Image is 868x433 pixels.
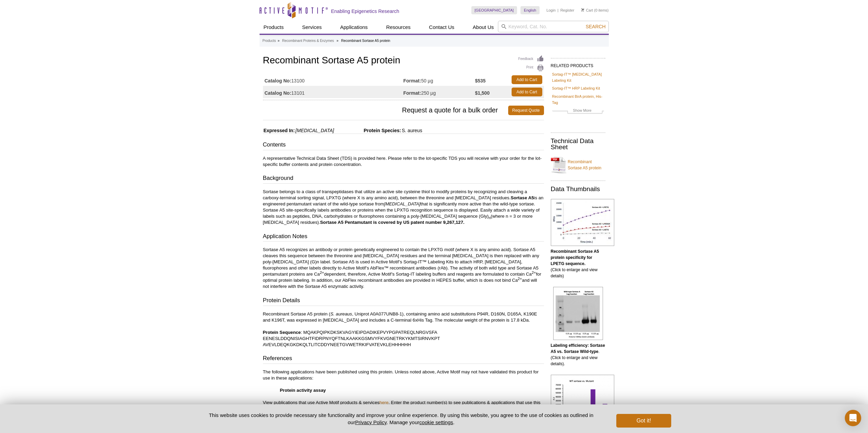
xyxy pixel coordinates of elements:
sup: 2+ [320,270,324,275]
i: [MEDICAL_DATA] [384,201,421,206]
a: Applications [336,21,372,34]
img: Recombinant Sortase A5 protein [551,375,614,424]
span: Request a quote for a bulk order [263,106,508,115]
strong: Sortase A5 Pentamutant is covered by US patent number 9,267,127. [320,220,465,225]
img: Labeling efficiency: Sortase A5 vs. Sortase Wild-type. [553,287,603,340]
i: S. aureaus [330,311,352,316]
span: S. aureus [401,128,422,133]
h2: Enabling Epigenetics Research [331,8,399,14]
a: Products [260,21,288,34]
a: Recombinant Proteins & Enzymes [282,38,334,44]
span: Expressed In: [263,128,295,133]
li: Recombinant Sortase A5 protein [341,39,390,43]
p: The following applications have been published using this protein. Unless noted above, Active Mot... [263,369,544,412]
p: Sortase belongs to a class of transpeptidases that utilize an active site cysteine thiol to modif... [263,189,544,226]
b: Labeling efficiency: Sortase A5 vs. Sortase Wild-type [551,343,605,354]
p: A representative Technical Data Sheet (TDS) is provided here. Please refer to the lot-specific TD... [263,155,544,168]
a: Login [546,8,556,13]
strong: Catalog No: [265,78,292,84]
a: [GEOGRAPHIC_DATA] [471,6,517,14]
li: (0 items) [581,6,609,14]
img: Your Cart [581,8,584,12]
a: Sortag-IT™ HRP Labeling Kit [552,85,600,91]
a: Show More [552,107,604,115]
span: Search [586,24,605,29]
h1: Recombinant Sortase A5 protein [263,55,544,67]
a: Feedback [518,55,544,63]
div: Open Intercom Messenger [845,410,861,426]
a: Sortag-IT™ [MEDICAL_DATA] Labeling Kit [552,71,604,83]
a: Request Quote [508,106,544,115]
a: Add to Cart [512,75,542,84]
i: [MEDICAL_DATA] [295,128,334,133]
strong: Catalog No: [265,90,292,96]
li: » [337,39,339,43]
li: | [558,6,559,14]
a: Recombinant BirA protein, His-Tag [552,93,604,106]
h2: Data Thumbnails [551,186,605,192]
button: Search [584,24,607,30]
a: Print [518,64,544,72]
h3: Application Notes [263,232,544,242]
p: This website uses cookies to provide necessary site functionality and improve your online experie... [197,412,605,426]
strong: Format: [403,78,421,84]
td: 250 µg [403,86,475,98]
strong: Sortase A5 [511,195,534,200]
a: Recombinant Sortase A5 protein [551,155,605,175]
sup: 2+ [518,277,522,281]
h3: Contents [263,141,544,150]
strong: Format: [403,90,421,96]
a: English [520,6,540,14]
h2: Technical Data Sheet [551,138,605,150]
p: . (Click to enlarge and view details). [551,342,605,367]
a: Add to Cart [512,88,542,96]
h3: Background [263,174,544,184]
a: About Us [469,21,498,34]
strong: Protein activity assay [280,388,326,393]
li: » [278,39,280,43]
button: Got it! [616,414,671,428]
button: cookie settings [419,419,453,425]
b: Protein Sequence [263,330,301,335]
a: Products [263,38,276,44]
td: 13100 [263,74,403,86]
img: Recombinant Sortase A5 protein specificity for LPETG sequence. [551,199,614,246]
a: here [380,400,388,405]
a: Privacy Policy [355,419,386,425]
td: 13101 [263,86,403,98]
span: Protein Species: [335,128,401,133]
a: Services [298,21,326,34]
h3: Protein Details [263,296,544,306]
h3: References [263,354,544,364]
a: Register [560,8,574,13]
p: Sortase A5 recognizes an antibody or protein genetically engineered to contain the LPXTG motif (w... [263,247,544,290]
b: Recombinant Sortase A5 protein specificity for LPETG sequence. [551,249,599,266]
strong: $1,500 [475,90,490,96]
h2: RELATED PRODUCTS [551,58,605,70]
strong: $535 [475,78,486,84]
sub: n [489,216,491,220]
p: Recombinant Sortase A5 protein ( , Uniprot A0A077UNB8-1), containing amino acid substitutions P94... [263,311,544,348]
input: Keyword, Cat. No. [498,21,609,32]
a: Resources [382,21,415,34]
a: Contact Us [425,21,458,34]
sup: 2+ [532,270,536,275]
p: (Click to enlarge and view details) [551,248,605,279]
a: Cart [581,8,593,13]
td: 50 µg [403,74,475,86]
